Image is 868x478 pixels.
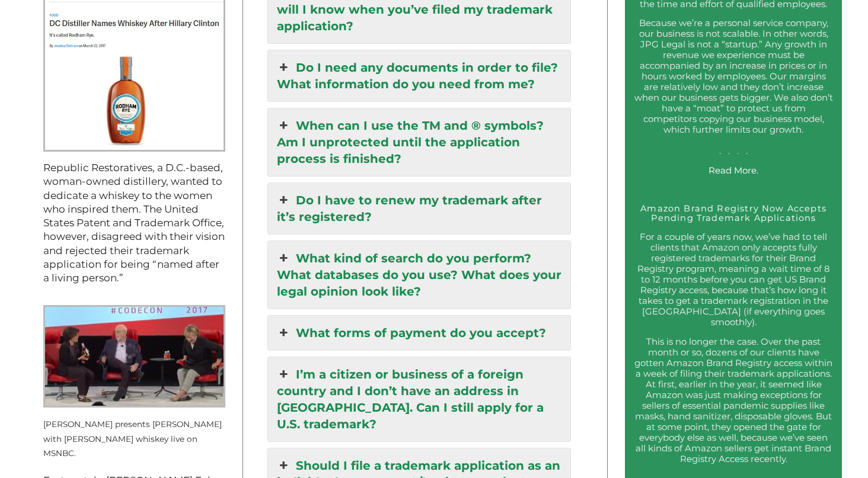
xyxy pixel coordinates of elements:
[268,241,570,309] a: What kind of search do you perform? What databases do you use? What does your legal opinion look ...
[634,18,834,156] p: Because we’re a personal service company, our business is not scalable. In other words, JPG Legal...
[268,108,570,176] a: When can I use the TM and ® symbols? Am I unprotected until the application process is finished?
[43,161,225,285] p: Republic Restoratives, a D.C.-based, woman-owned distillery, wanted to dedicate a whiskey to the ...
[709,165,758,176] a: Read More.
[640,203,826,223] a: Amazon Brand Registry Now Accepts Pending Trademark Applications
[268,316,570,350] a: What forms of payment do you accept?
[43,305,225,408] img: Kara Swisher presents Hillary Clinton with Rodham Rye live on MSNBC.
[268,50,570,101] a: Do I need any documents in order to file? What information do you need from me?
[634,232,834,328] p: For a couple of years now, we’ve had to tell clients that Amazon only accepts fully registered tr...
[268,183,570,234] a: Do I have to renew my trademark after it’s registered?
[268,357,570,441] a: I’m a citizen or business of a foreign country and I don’t have an address in [GEOGRAPHIC_DATA]. ...
[43,419,222,458] small: [PERSON_NAME] presents [PERSON_NAME] with [PERSON_NAME] whiskey live on MSNBC.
